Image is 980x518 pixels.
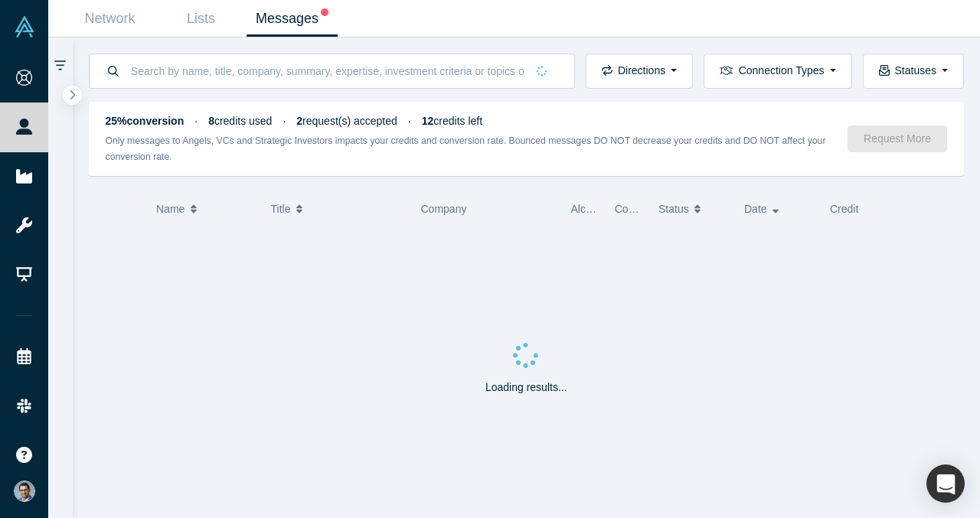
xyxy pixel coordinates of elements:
span: Alchemist Role [571,203,642,215]
span: credits used [208,115,272,127]
span: Date [744,193,767,225]
button: Directions [586,54,693,89]
img: VP Singh's Account [14,481,35,502]
strong: 2 [296,115,302,127]
a: Lists [155,1,247,37]
span: Status [658,193,689,225]
button: Connection Types [704,54,851,89]
span: · [194,115,198,127]
button: Date [744,193,814,225]
span: Title [271,193,291,225]
span: Connection Type [615,203,695,215]
p: Loading results... [485,380,567,396]
strong: 8 [208,115,214,127]
strong: 12 [422,115,434,127]
button: Status [658,193,728,225]
span: Credit [830,203,858,215]
a: Network [64,1,155,37]
input: Search by name, title, company, summary, expertise, investment criteria or topics of focus [129,53,526,89]
span: credits left [422,115,482,127]
span: · [408,115,411,127]
span: Company [421,203,467,215]
button: Name [156,193,255,225]
span: · [283,115,286,127]
img: Alchemist Vault Logo [14,16,35,37]
button: Title [271,193,405,225]
small: Only messages to Angels, VCs and Strategic Investors impacts your credits and conversion rate. Bo... [106,135,826,162]
button: Statuses [863,54,964,89]
span: Name [156,193,185,225]
span: request(s) accepted [296,115,397,127]
strong: 25% conversion [106,115,185,127]
a: Messages [247,1,338,37]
